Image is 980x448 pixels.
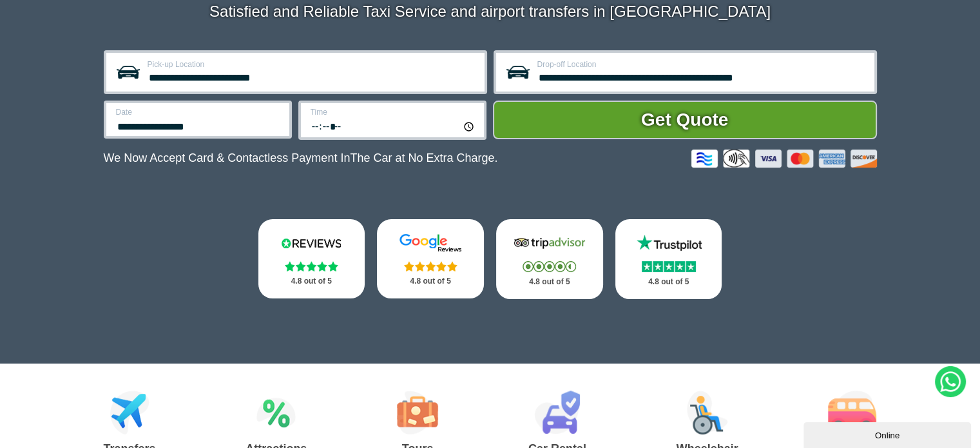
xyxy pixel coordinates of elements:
img: Google [392,233,469,253]
p: 4.8 out of 5 [629,274,708,290]
p: 4.8 out of 5 [510,274,589,290]
p: Satisfied and Reliable Taxi Service and airport transfers in [GEOGRAPHIC_DATA] [104,3,877,21]
img: Minibus [828,391,876,434]
img: Reviews.io [273,233,350,253]
a: Google Stars 4.8 out of 5 [377,219,484,298]
img: Stars [642,261,696,272]
label: Date [116,108,282,116]
label: Time [311,108,476,116]
img: Trustpilot [630,233,707,253]
a: Trustpilot Stars 4.8 out of 5 [615,219,722,299]
a: Reviews.io Stars 4.8 out of 5 [258,219,365,298]
img: Wheelchair [687,391,728,434]
iframe: chat widget [803,420,974,448]
p: 4.8 out of 5 [391,273,470,289]
img: Tours [397,391,438,434]
p: We Now Accept Card & Contactless Payment In [104,151,498,165]
img: Stars [285,261,338,271]
img: Car Rental [534,391,580,434]
label: Drop-off Location [537,61,867,68]
img: Stars [404,261,457,271]
a: Tripadvisor Stars 4.8 out of 5 [496,219,603,299]
p: 4.8 out of 5 [273,273,351,289]
label: Pick-up Location [148,61,477,68]
button: Get Quote [493,101,877,139]
img: Attractions [256,391,296,434]
img: Tripadvisor [511,233,588,253]
img: Credit And Debit Cards [691,150,877,168]
img: Stars [523,261,576,272]
img: Airport Transfers [110,391,149,434]
span: The Car at No Extra Charge. [350,151,497,164]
